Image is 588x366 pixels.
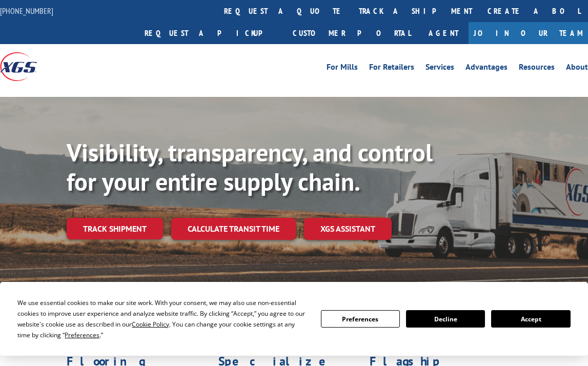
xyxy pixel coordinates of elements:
[285,22,418,44] a: Customer Portal
[171,218,296,240] a: Calculate transit time
[321,310,400,328] button: Preferences
[67,218,163,239] a: Track shipment
[491,310,570,328] button: Accept
[67,136,433,198] b: Visibility, transparency, and control for your entire supply chain.
[65,331,99,339] span: Preferences
[418,22,469,44] a: Agent
[566,63,588,74] a: About
[369,63,414,74] a: For Retailers
[465,63,508,74] a: Advantages
[425,63,454,74] a: Services
[406,310,485,328] button: Decline
[469,22,588,44] a: Join Our Team
[132,320,169,329] span: Cookie Policy
[519,63,555,74] a: Resources
[327,63,358,74] a: For Mills
[304,218,392,240] a: XGS ASSISTANT
[137,22,285,44] a: Request a pickup
[17,297,308,340] div: We use essential cookies to make our site work. With your consent, we may also use non-essential ...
